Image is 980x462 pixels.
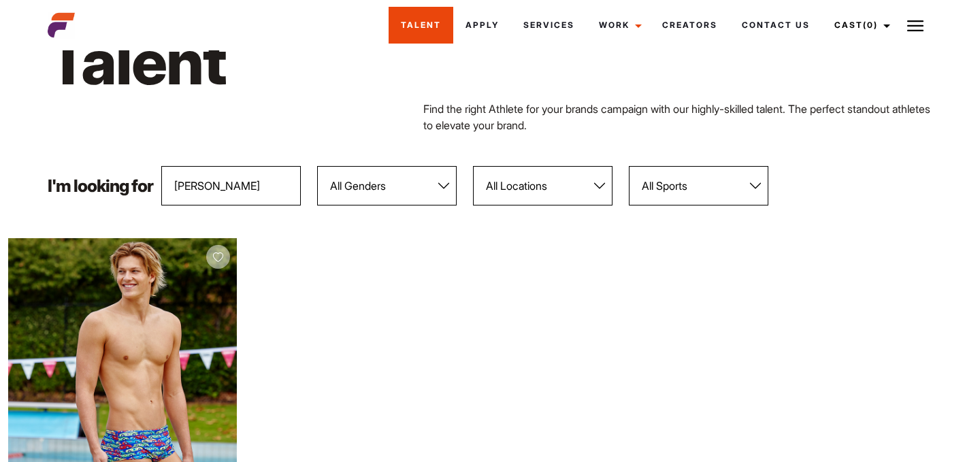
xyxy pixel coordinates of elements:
a: Creators [650,7,730,44]
a: Services [511,7,587,44]
a: Apply [453,7,511,44]
p: I'm looking for [48,178,153,195]
span: (0) [863,20,878,30]
a: Contact Us [730,7,822,44]
input: Enter talent name [161,166,301,205]
p: Find the right Athlete for your brands campaign with our highly-skilled talent. The perfect stand... [423,101,933,133]
a: Cast(0) [822,7,898,44]
a: Talent [389,7,453,44]
h1: Talent [48,22,557,101]
a: Work [587,7,650,44]
img: cropped-aefm-brand-fav-22-square.png [48,12,75,39]
img: Burger icon [907,18,924,34]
